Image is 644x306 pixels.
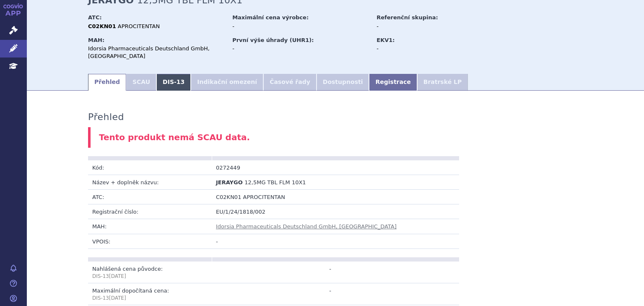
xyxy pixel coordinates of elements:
[92,273,208,280] p: DIS-13
[216,194,241,200] span: C02KN01
[88,45,224,60] div: Idorsia Pharmaceuticals Deutschland GmbH, [GEOGRAPHIC_DATA]
[377,23,471,30] div: -
[212,262,335,283] td: -
[109,273,126,279] span: [DATE]
[88,127,583,148] div: Tento produkt nemá SCAU data.
[212,234,459,248] td: -
[212,160,335,175] td: 0272449
[232,45,369,52] div: -
[88,204,212,219] td: Registrační číslo:
[216,223,397,230] a: Idorsia Pharmaceuticals Deutschland GmbH, [GEOGRAPHIC_DATA]
[88,23,116,29] strong: C02KN01
[243,194,285,200] span: APROCITENTAN
[88,219,212,234] td: MAH:
[212,204,459,219] td: EU/1/24/1818/002
[232,23,369,30] div: -
[92,295,208,302] p: DIS-13
[88,175,212,189] td: Název + doplněk názvu:
[88,14,102,21] strong: ATC:
[88,234,212,248] td: VPOIS:
[88,262,212,283] td: Nahlášená cena původce:
[88,74,126,91] a: Přehled
[156,74,191,91] a: DIS-13
[88,190,212,204] td: ATC:
[88,283,212,305] td: Maximální dopočítaná cena:
[212,283,335,305] td: -
[244,179,306,186] span: 12,5MG TBL FLM 10X1
[118,23,160,29] span: APROCITENTAN
[377,45,471,52] div: -
[216,179,243,186] span: JERAYGO
[369,74,417,91] a: Registrace
[232,14,309,21] strong: Maximální cena výrobce:
[88,112,124,123] h3: Přehled
[109,295,126,301] span: [DATE]
[377,37,395,43] strong: EKV1:
[88,37,104,43] strong: MAH:
[88,160,212,175] td: Kód:
[232,37,314,43] strong: První výše úhrady (UHR1):
[377,14,438,21] strong: Referenční skupina:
